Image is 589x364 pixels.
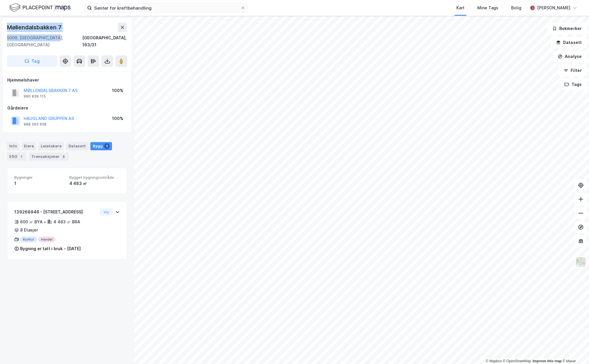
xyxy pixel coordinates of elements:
[44,220,46,224] div: •
[503,359,531,363] a: OpenStreetMap
[66,142,88,150] div: Datasett
[547,23,587,34] button: Bokmerker
[551,37,587,48] button: Datasett
[7,34,82,48] div: 5009, [GEOGRAPHIC_DATA], [GEOGRAPHIC_DATA]
[90,142,112,150] div: Bygg
[533,359,562,363] a: Improve this map
[29,153,69,161] div: Transaksjoner
[104,143,110,149] div: 1
[14,180,65,187] div: 1
[69,175,120,180] span: Bygget bygningsområde
[511,4,521,11] div: Bolig
[53,218,80,225] div: 4 483 ㎡ BRA
[9,3,71,13] img: logo.f888ab2527a4732fd821a326f86c7f29.svg
[560,79,587,90] button: Tags
[14,208,97,215] div: 139268946 - [STREET_ADDRESS]
[486,359,502,363] a: Mapbox
[575,257,586,268] img: Z
[456,4,464,11] div: Kart
[61,154,66,160] div: 8
[14,175,65,180] span: Bygninger
[38,142,64,150] div: Leietakere
[477,4,498,11] div: Mine Tags
[537,4,570,11] div: [PERSON_NAME]
[92,3,241,12] input: Søk på adresse, matrikkel, gårdeiere, leietakere eller personer
[7,142,19,150] div: Info
[7,55,57,67] button: Tag
[560,336,589,364] div: Kontrollprogram for chat
[20,245,81,252] div: Bygning er tatt i bruk - [DATE]
[20,218,43,225] div: 600 ㎡ BYA
[82,34,127,48] div: [GEOGRAPHIC_DATA], 163/31
[7,23,62,32] div: Møllendalsbakken 7
[112,87,123,94] div: 100%
[18,154,24,160] div: 1
[69,180,120,187] div: 4 483 ㎡
[24,94,46,99] div: 990 839 115
[560,336,589,364] iframe: Chat Widget
[100,208,113,215] button: Vis
[20,227,38,234] div: 8 Etasjer
[553,51,587,62] button: Analyse
[22,142,36,150] div: Eiere
[7,105,127,112] div: Gårdeiere
[7,77,127,84] div: Hjemmelshaver
[559,65,587,76] button: Filter
[24,122,46,127] div: 988 293 628
[7,153,27,161] div: ESG
[112,115,123,122] div: 100%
